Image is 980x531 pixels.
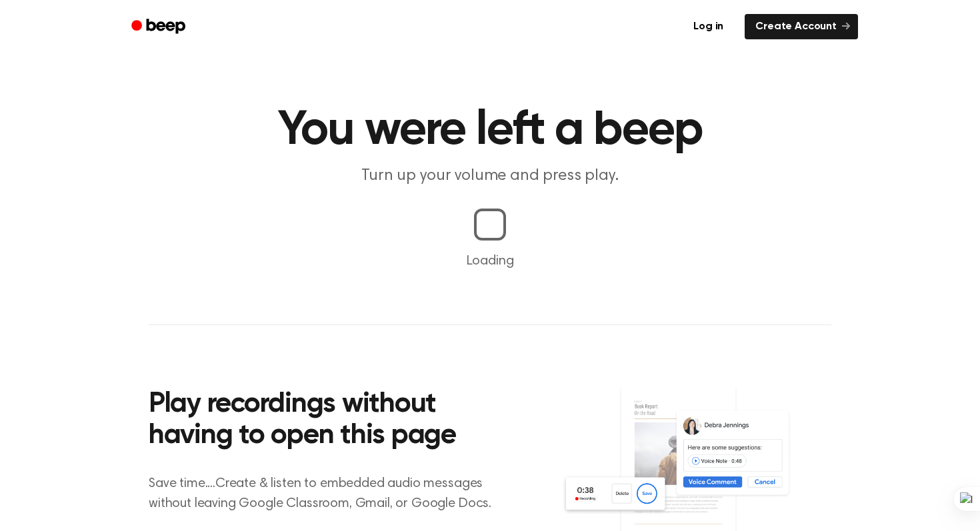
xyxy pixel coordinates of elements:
[16,251,964,271] p: Loading
[149,107,831,155] h1: You were left a beep
[149,389,508,452] h2: Play recordings without having to open this page
[680,11,737,42] a: Log in
[149,474,508,514] p: Save time....Create & listen to embedded audio messages without leaving Google Classroom, Gmail, ...
[745,14,858,39] a: Create Account
[234,165,746,187] p: Turn up your volume and press play.
[122,14,197,40] a: Beep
